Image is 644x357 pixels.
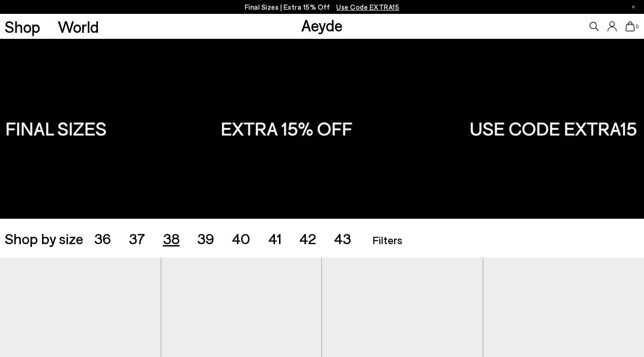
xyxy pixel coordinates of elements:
a: World [58,18,99,35]
span: 0 [635,24,639,29]
span: 40 [232,229,250,247]
span: 36 [94,229,111,247]
a: 0 [626,21,635,31]
span: Filters [372,233,402,246]
a: Aeyde [301,15,343,35]
span: 43 [334,229,351,247]
span: 41 [268,229,282,247]
span: Shop by size [5,231,83,246]
p: Final Sizes | Extra 15% Off [245,1,400,13]
span: Navigate to /collections/ss25-final-sizes [336,3,399,11]
span: 37 [129,229,145,247]
span: 39 [197,229,214,247]
span: 42 [299,229,316,247]
span: 38 [163,229,180,247]
a: Shop [5,18,40,35]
